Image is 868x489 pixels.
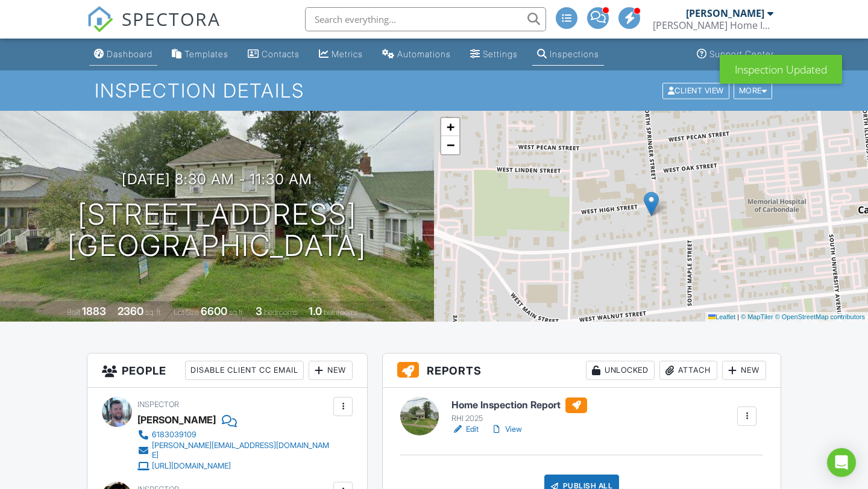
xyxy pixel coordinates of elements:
[451,423,479,435] a: Edit
[722,361,766,380] div: New
[827,448,856,477] div: Open Intercom Messenger
[447,119,454,134] span: +
[152,461,231,471] div: [URL][DOMAIN_NAME]
[332,49,363,59] div: Metrics
[491,423,522,435] a: View
[137,460,330,472] a: [URL][DOMAIN_NAME]
[201,305,227,317] div: 6600
[137,429,330,441] a: 6183039109
[692,43,779,66] a: Support Center
[87,6,113,33] img: The Best Home Inspection Software - Spectora
[82,305,106,317] div: 1883
[662,83,729,99] div: Client View
[118,305,143,317] div: 2360
[309,361,353,380] div: New
[152,441,330,460] div: [PERSON_NAME][EMAIL_ADDRESS][DOMAIN_NAME]
[137,441,330,460] a: [PERSON_NAME][EMAIL_ADDRESS][DOMAIN_NAME]
[89,43,157,66] a: Dashboard
[451,397,587,424] a: Home Inspection Report RHI 2025
[586,361,655,380] div: Unlocked
[68,199,366,263] h1: [STREET_ADDRESS] [GEOGRAPHIC_DATA]
[262,49,300,59] div: Contacts
[734,83,773,99] div: More
[67,308,80,317] span: Built
[708,313,735,320] a: Leaflet
[775,313,865,320] a: © OpenStreetMap contributors
[137,411,216,429] div: [PERSON_NAME]
[87,354,367,388] h3: People
[709,49,774,59] div: Support Center
[465,43,523,66] a: Settings
[383,354,781,388] h3: Reports
[174,308,199,317] span: Lot Size
[243,43,304,66] a: Contacts
[122,171,312,187] h3: [DATE] 8:30 am - 11:30 am
[532,43,604,66] a: Inspections
[686,7,764,19] div: [PERSON_NAME]
[184,49,228,59] div: Templates
[137,400,179,409] span: Inspector
[720,55,842,84] div: Inspection Updated
[661,86,732,95] a: Client View
[167,43,233,66] a: Templates
[483,49,518,59] div: Settings
[397,49,451,59] div: Automations
[377,43,456,66] a: Automations (Advanced)
[324,308,358,317] span: bathrooms
[447,137,454,152] span: −
[185,361,304,380] div: Disable Client CC Email
[441,136,459,154] a: Zoom out
[229,308,244,317] span: sq.ft.
[95,80,773,101] h1: Inspection Details
[441,118,459,136] a: Zoom in
[145,308,162,317] span: sq. ft.
[451,414,587,423] div: RHI 2025
[741,313,773,320] a: © MapTiler
[256,305,262,317] div: 3
[107,49,153,59] div: Dashboard
[653,19,773,31] div: Miller Home Inspection, LLC
[122,6,221,31] span: SPECTORA
[309,305,322,317] div: 1.0
[314,43,368,66] a: Metrics
[305,7,546,31] input: Search everything...
[737,313,739,320] span: |
[644,192,659,216] img: Marker
[659,361,717,380] div: Attach
[87,16,221,42] a: SPECTORA
[451,397,587,413] h6: Home Inspection Report
[550,49,599,59] div: Inspections
[264,308,297,317] span: bedrooms
[152,430,197,440] div: 6183039109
